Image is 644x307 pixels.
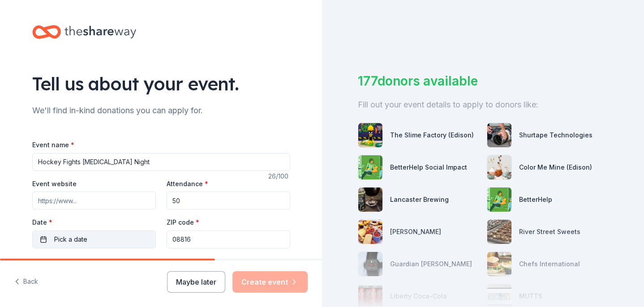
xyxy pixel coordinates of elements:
label: Date [32,218,156,227]
div: Color Me Mine (Edison) [519,162,592,173]
button: Back [14,273,38,291]
button: Maybe later [167,271,225,293]
input: 20 [167,192,290,209]
input: https://www... [32,192,156,209]
div: We'll find in-kind donations you can apply for. [32,103,290,118]
div: BetterHelp Social Impact [390,162,467,173]
input: Spring Fundraiser [32,153,290,171]
label: Event type [32,257,71,266]
label: Event website [32,179,77,188]
div: Fill out your event details to apply to donors like: [358,98,608,112]
img: photo for Shurtape Technologies [487,123,511,147]
input: 12345 (U.S. only) [167,230,290,248]
div: Tell us about your event. [32,71,290,96]
div: Shurtape Technologies [519,130,592,141]
div: 177 donors available [358,72,608,90]
div: 26 /100 [268,171,290,182]
img: photo for BetterHelp [487,188,511,212]
img: photo for Lancaster Brewing [358,188,382,212]
label: Event name [32,141,74,149]
img: photo for The Slime Factory (Edison) [358,123,382,147]
span: Pick a date [54,234,87,245]
img: photo for BetterHelp Social Impact [358,155,382,179]
img: photo for Color Me Mine (Edison) [487,155,511,179]
label: Attendance [167,179,208,188]
label: ZIP code [167,218,199,227]
div: The Slime Factory (Edison) [390,130,474,141]
div: Lancaster Brewing [390,194,449,205]
button: Pick a date [32,230,156,248]
div: BetterHelp [519,194,552,205]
